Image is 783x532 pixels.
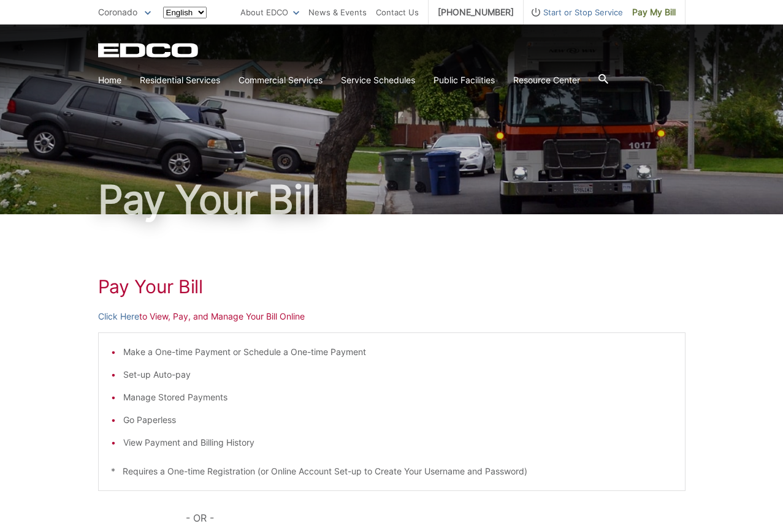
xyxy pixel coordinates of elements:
p: to View, Pay, and Manage Your Bill Online [98,310,686,323]
a: News & Events [308,6,367,19]
p: - OR - [186,509,685,526]
a: Contact Us [376,6,419,19]
span: Pay My Bill [632,6,676,19]
a: Residential Services [140,73,220,87]
h1: Pay Your Bill [98,275,686,298]
li: Manage Stored Payments [123,391,673,404]
a: About EDCO [240,6,299,19]
li: View Payment and Billing History [123,436,673,449]
p: * Requires a One-time Registration (or Online Account Set-up to Create Your Username and Password) [111,465,673,478]
a: Click Here [98,310,139,323]
a: Resource Center [513,73,580,87]
select: Select a language [163,7,207,18]
a: Commercial Services [239,73,323,87]
li: Set-up Auto-pay [123,368,673,381]
li: Make a One-time Payment or Schedule a One-time Payment [123,345,673,359]
li: Go Paperless [123,413,673,427]
a: Home [98,73,121,87]
h1: Pay Your Bill [98,180,686,219]
a: Service Schedules [341,73,415,87]
span: Coronado [98,7,137,17]
a: Public Facilities [434,73,495,87]
a: EDCD logo. Return to the homepage. [98,43,200,58]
